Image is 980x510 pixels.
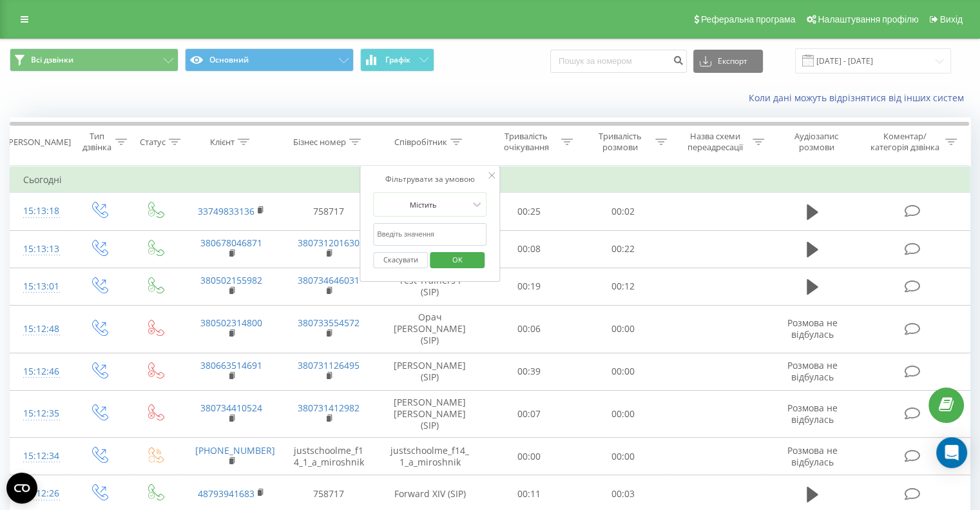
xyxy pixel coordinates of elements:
div: Тривалість очікування [494,131,559,153]
a: 380733554572 [298,317,360,329]
span: OK [439,250,476,270]
div: Аудіозапис розмови [779,131,854,153]
td: 00:00 [576,438,669,475]
div: 15:12:46 [23,359,57,384]
a: [PHONE_NUMBER] [195,444,275,456]
div: Фільтрувати за умовою [373,173,486,186]
div: Коментар/категорія дзвінка [867,131,942,153]
td: [PERSON_NAME] (SIP) [378,353,483,390]
input: Введіть значення [373,223,486,246]
div: 15:13:13 [23,237,57,262]
span: Розмова не відбулась [787,402,838,426]
a: 33749833136 [198,205,255,217]
td: 00:00 [576,353,669,390]
input: Пошук за номером [550,50,687,73]
td: 00:02 [576,193,669,230]
button: Експорт [693,50,763,73]
div: Співробітник [394,137,447,148]
span: Всі дзвінки [31,55,73,65]
td: 00:00 [483,438,576,475]
a: Коли дані можуть відрізнятися вiд інших систем [749,92,970,104]
a: 380663514691 [200,359,262,371]
td: 00:19 [483,268,576,305]
div: 15:12:26 [23,481,57,506]
td: 00:06 [483,305,576,353]
div: Бізнес номер [293,137,346,148]
td: 00:25 [483,193,576,230]
span: Розмова не відбулась [787,359,838,383]
td: justschoolme_f14_1_a_miroshnik [378,438,483,475]
a: 380734646031 [298,274,360,286]
td: Test Trainers I (SIP) [378,268,483,305]
a: 380731412982 [298,402,360,414]
td: 00:12 [576,268,669,305]
div: 15:12:35 [23,401,57,426]
td: 00:00 [576,390,669,438]
td: Орач [PERSON_NAME] (SIP) [378,305,483,353]
div: [PERSON_NAME] [6,137,71,148]
div: 15:12:48 [23,317,57,342]
a: 48793941683 [198,487,255,500]
a: 380502314800 [200,317,262,329]
button: Open CMP widget [6,473,37,504]
span: Налаштування профілю [818,14,918,25]
td: Сьогодні [10,167,970,193]
button: Основний [185,48,354,72]
a: 380502155982 [200,274,262,286]
td: 00:22 [576,230,669,268]
button: Скасувати [373,252,428,268]
a: 380731126495 [298,359,360,371]
td: [PERSON_NAME] [PERSON_NAME] (SIP) [378,390,483,438]
div: Клієнт [210,137,235,148]
td: 758717 [280,193,377,230]
td: 00:00 [576,305,669,353]
a: 380678046871 [200,237,262,249]
button: Всі дзвінки [10,48,178,72]
div: 15:12:34 [23,444,57,469]
td: 00:39 [483,353,576,390]
span: Вихід [940,14,963,25]
div: 15:13:01 [23,274,57,299]
div: Статус [140,137,166,148]
span: Графік [385,55,410,64]
td: 00:08 [483,230,576,268]
td: 00:07 [483,390,576,438]
div: Назва схеми переадресації [682,131,749,153]
div: 15:13:18 [23,199,57,224]
span: Реферальна програма [701,14,796,25]
a: 380734410524 [200,402,262,414]
span: Розмова не відбулась [787,317,838,340]
button: OK [430,252,485,268]
a: 380731201630 [298,237,360,249]
span: Розмова не відбулась [787,444,838,468]
button: Графік [360,48,434,72]
div: Тип дзвінка [81,131,111,153]
div: Тривалість розмови [588,131,652,153]
td: justschoolme_f14_1_a_miroshnik [280,438,377,475]
div: Open Intercom Messenger [936,437,967,468]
